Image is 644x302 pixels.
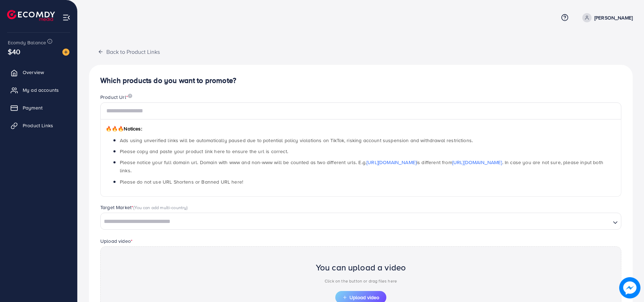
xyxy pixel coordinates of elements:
a: [PERSON_NAME] [579,13,633,22]
span: Upload video [342,295,379,300]
img: logo [7,10,55,21]
h2: You can upload a video [316,262,406,273]
p: Click on the button or drag files here [316,277,406,285]
span: Please copy and paste your product link here to ensure the url is correct. [120,148,288,155]
p: [PERSON_NAME] [594,13,633,22]
span: Please notice your full domain url. Domain with www and non-www will be counted as two different ... [120,159,603,174]
span: Ads using unverified links will be automatically paused due to potential policy violations on Tik... [120,137,473,144]
span: 🔥🔥🔥 [106,125,124,132]
span: Product Links [23,122,53,129]
a: Payment [5,101,72,115]
a: My ad accounts [5,83,72,97]
span: (You can add multi-country) [133,204,187,211]
img: image [62,49,69,56]
span: Payment [23,104,43,111]
img: image [619,277,640,298]
div: Search for option [100,213,621,230]
span: Overview [23,69,44,76]
span: My ad accounts [23,86,59,94]
span: Please do not use URL Shortens or Banned URL here! [120,178,243,185]
label: Target Market [100,204,188,211]
input: Search for option [101,216,610,227]
label: Upload video [100,237,133,245]
h4: Which products do you want to promote? [100,76,621,85]
button: Back to Product Links [89,44,169,59]
span: $40 [8,46,20,57]
label: Product Url [100,94,132,101]
a: [URL][DOMAIN_NAME] [366,159,416,166]
img: menu [62,13,71,22]
a: [URL][DOMAIN_NAME] [452,159,502,166]
img: image [128,94,132,98]
span: Ecomdy Balance [8,39,46,46]
span: Notices: [106,125,142,132]
a: Overview [5,65,72,79]
a: Product Links [5,118,72,133]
